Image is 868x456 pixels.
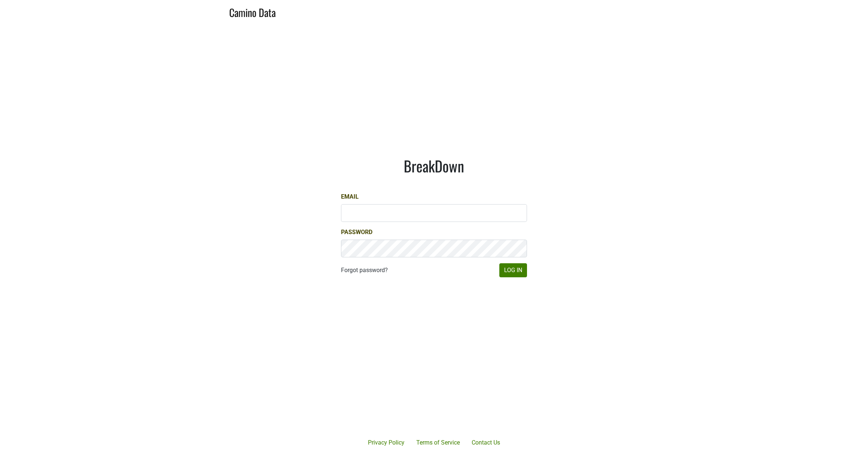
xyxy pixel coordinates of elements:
a: Terms of Service [410,435,466,450]
a: Contact Us [466,435,506,450]
label: Password [341,228,372,237]
a: Privacy Policy [362,435,410,450]
button: Log In [499,263,527,277]
a: Camino Data [229,3,276,20]
h1: BreakDown [341,157,527,175]
label: Email [341,192,359,201]
a: Forgot password? [341,266,388,275]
